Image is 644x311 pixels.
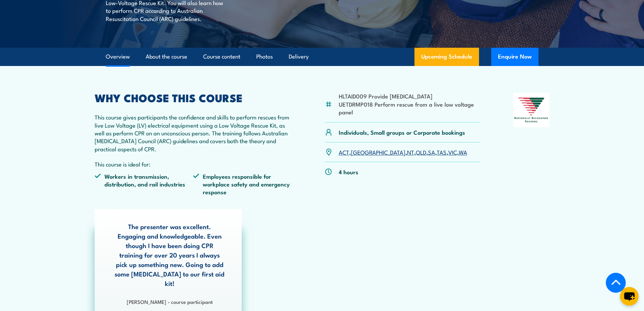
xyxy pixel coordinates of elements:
a: About the course [146,48,187,66]
li: Workers in transmission, distribution, and rail industries [95,172,193,196]
a: Overview [106,48,130,66]
a: WA [459,148,467,156]
a: Upcoming Schedule [414,48,479,66]
img: Nationally Recognised Training logo. [513,93,550,127]
a: Delivery [289,48,309,66]
a: SA [428,148,435,156]
li: Employees responsible for workplace safety and emergency response [193,172,292,196]
button: chat-button [620,287,639,306]
a: NT [407,148,414,156]
a: ACT [339,148,349,156]
p: The presenter was excellent. Engaging and knowledgeable. Even though I have been doing CPR traini... [115,222,225,288]
h2: WHY CHOOSE THIS COURSE [95,93,292,102]
p: , , , , , , , [339,148,467,156]
p: This course gives participants the confidence and skills to perform rescues from live Low Voltage... [95,113,292,153]
a: Course content [203,48,240,66]
p: Individuals, Small groups or Corporate bookings [339,128,465,136]
p: 4 hours [339,168,358,176]
strong: [PERSON_NAME] - course participant [127,298,213,305]
li: UETDRMP018 Perform rescue from a live low voltage panel [339,100,480,116]
a: QLD [416,148,426,156]
button: Enquire Now [491,48,539,66]
a: TAS [437,148,447,156]
p: This course is ideal for: [95,160,292,168]
a: Photos [256,48,273,66]
a: VIC [448,148,457,156]
a: [GEOGRAPHIC_DATA] [351,148,405,156]
li: HLTAID009 Provide [MEDICAL_DATA] [339,92,480,100]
